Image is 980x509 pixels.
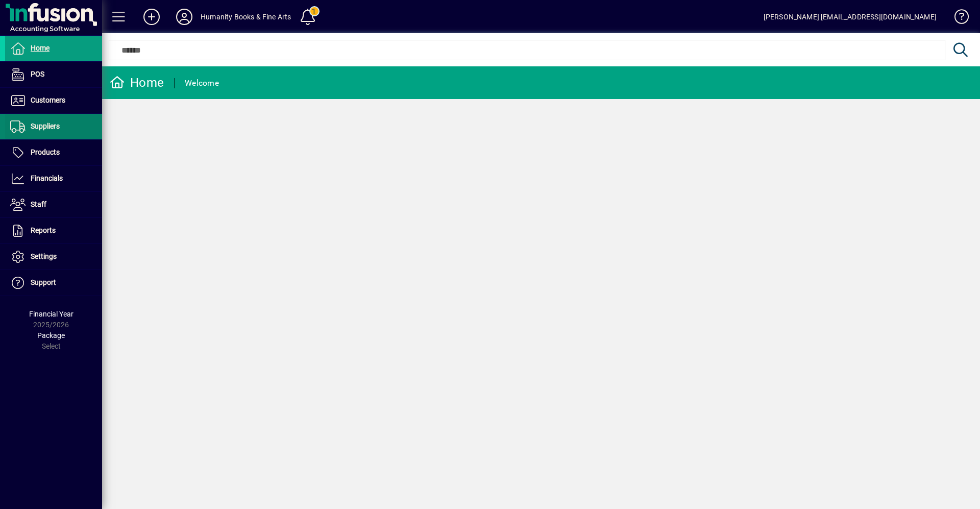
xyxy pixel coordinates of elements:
a: Products [5,140,102,165]
a: Knowledge Base [947,2,967,35]
span: Financials [31,174,63,182]
button: Profile [168,8,201,26]
div: Humanity Books & Fine Arts [201,9,291,25]
a: Customers [5,88,102,113]
span: Customers [31,96,65,104]
a: Support [5,270,102,296]
span: POS [31,70,44,78]
span: Settings [31,252,57,260]
button: Add [135,8,168,26]
a: Settings [5,244,102,270]
a: Suppliers [5,114,102,139]
div: Welcome [185,75,219,91]
span: Financial Year [29,310,73,318]
span: Home [31,44,50,52]
span: Products [31,148,60,156]
a: POS [5,62,102,87]
span: Staff [31,200,46,208]
span: Reports [31,226,56,234]
div: [PERSON_NAME] [EMAIL_ADDRESS][DOMAIN_NAME] [764,9,937,25]
span: Package [37,331,65,340]
span: Suppliers [31,122,60,130]
div: Home [110,75,164,91]
span: Support [31,278,56,286]
a: Staff [5,192,102,217]
a: Financials [5,166,102,191]
a: Reports [5,218,102,244]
